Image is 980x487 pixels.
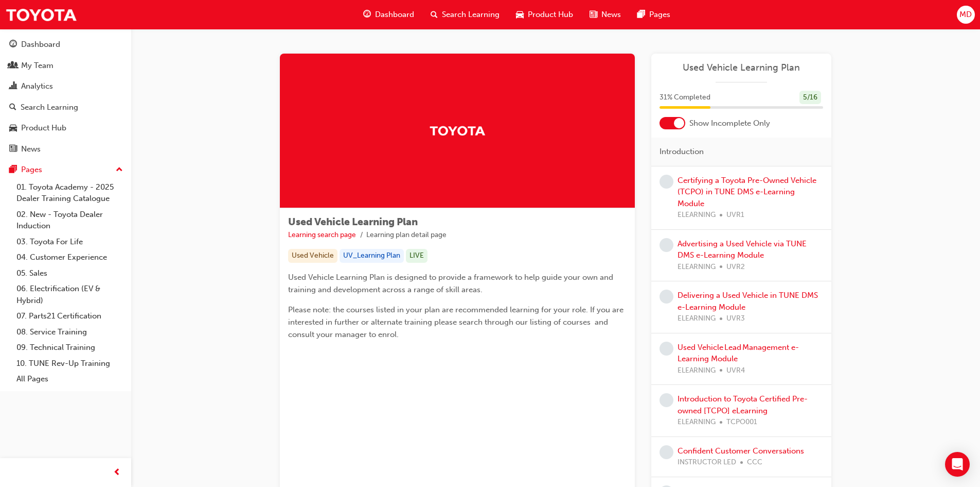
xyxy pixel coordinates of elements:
span: pages-icon [9,165,17,175]
span: Used Vehicle Learning Plan [288,216,418,228]
span: prev-icon [113,466,121,479]
div: News [21,143,41,155]
div: My Team [21,60,54,72]
div: Product Hub [21,122,66,134]
a: Advertising a Used Vehicle via TUNE DMS e-Learning Module [678,239,807,260]
div: Open Intercom Messenger [945,452,970,477]
a: 03. Toyota For Life [12,234,127,250]
span: MD [959,9,972,21]
span: UVR2 [726,261,745,273]
span: ELEARNING [678,209,716,221]
a: Confident Customer Conversations [678,446,804,456]
a: 04. Customer Experience [12,249,127,265]
span: guage-icon [9,40,17,49]
a: News [4,140,127,159]
span: INSTRUCTOR LED [678,457,736,468]
span: Dashboard [375,9,414,21]
span: learningRecordVerb_NONE-icon [660,290,673,304]
div: Used Vehicle [288,249,337,263]
span: pages-icon [637,8,645,21]
span: learningRecordVerb_NONE-icon [660,342,673,356]
a: 06. Electrification (EV & Hybrid) [12,281,127,308]
span: ELEARNING [678,365,716,377]
span: search-icon [431,8,438,21]
span: ELEARNING [678,416,716,428]
span: TCPO001 [726,416,757,428]
span: Introduction [660,146,704,158]
a: Used Vehicle Learning Plan [660,62,823,74]
a: 07. Parts21 Certification [12,308,127,324]
a: guage-iconDashboard [355,4,422,25]
a: Delivering a Used Vehicle in TUNE DMS e-Learning Module [678,291,818,312]
a: Learning search page [288,230,356,239]
span: learningRecordVerb_NONE-icon [660,445,673,459]
span: ELEARNING [678,261,716,273]
span: Search Learning [442,9,500,21]
span: News [601,9,621,21]
a: pages-iconPages [629,4,679,25]
span: Used Vehicle Learning Plan is designed to provide a framework to help guide your own and training... [288,273,615,294]
a: All Pages [12,371,127,387]
span: Show Incomplete Only [689,117,770,129]
span: people-icon [9,61,17,71]
img: Trak [429,122,486,140]
a: 09. Technical Training [12,340,127,356]
a: search-iconSearch Learning [422,4,508,25]
span: CCC [747,457,762,468]
a: 02. New - Toyota Dealer Induction [12,207,127,234]
div: LIVE [406,249,427,263]
span: Product Hub [528,9,573,21]
button: Pages [4,160,127,179]
span: ELEARNING [678,313,716,325]
span: Please note: the courses listed in your plan are recommended learning for your role. If you are i... [288,305,626,339]
img: Trak [5,3,77,26]
a: car-iconProduct Hub [508,4,581,25]
span: UVR4 [726,365,745,377]
a: Used Vehicle Lead Management e-Learning Module [678,343,799,364]
a: 10. TUNE Rev-Up Training [12,356,127,372]
div: Dashboard [21,39,60,51]
a: Dashboard [4,35,127,54]
div: Pages [21,164,42,176]
span: news-icon [590,8,597,21]
li: Learning plan detail page [366,229,447,241]
a: My Team [4,56,127,75]
a: Certifying a Toyota Pre-Owned Vehicle (TCPO) in TUNE DMS e-Learning Module [678,176,816,208]
a: news-iconNews [581,4,629,25]
button: DashboardMy TeamAnalyticsSearch LearningProduct HubNews [4,33,127,160]
a: Search Learning [4,98,127,117]
span: car-icon [516,8,524,21]
span: Pages [649,9,670,21]
a: Analytics [4,77,127,96]
a: Product Hub [4,119,127,138]
a: 01. Toyota Academy - 2025 Dealer Training Catalogue [12,179,127,207]
div: Search Learning [21,102,78,113]
div: 5 / 16 [799,91,821,105]
span: learningRecordVerb_NONE-icon [660,175,673,189]
button: MD [957,6,975,24]
span: 31 % Completed [660,92,710,104]
span: UVR3 [726,313,745,325]
span: learningRecordVerb_NONE-icon [660,238,673,252]
span: news-icon [9,145,17,154]
span: guage-icon [363,8,371,21]
span: search-icon [9,103,16,112]
a: Introduction to Toyota Certified Pre-owned [TCPO] eLearning [678,394,808,415]
span: UVR1 [726,209,744,221]
div: Analytics [21,80,53,92]
span: learningRecordVerb_NONE-icon [660,393,673,407]
span: chart-icon [9,82,17,91]
div: UV_Learning Plan [340,249,404,263]
a: 08. Service Training [12,324,127,340]
span: up-icon [116,163,123,177]
span: car-icon [9,124,17,133]
a: 05. Sales [12,265,127,281]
